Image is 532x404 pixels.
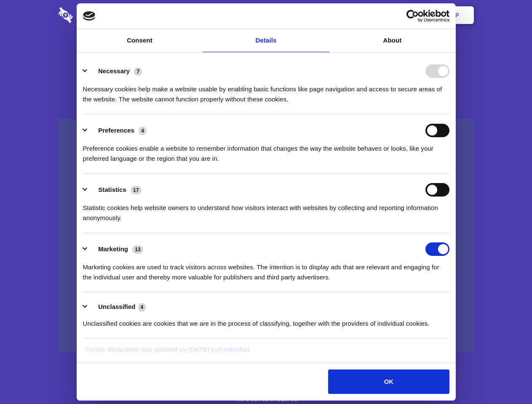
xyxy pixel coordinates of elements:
div: Cookie declaration last updated on [DATE] by [79,345,453,361]
div: Statistic cookies help website owners to understand how visitors interact with websites by collec... [83,197,449,223]
span: 4 [138,303,146,311]
h1: Eliminate Slack Data Loss. [59,38,474,68]
a: About [329,29,456,52]
img: logo-wordmark-white-trans-d4663122ce5f474addd5e946df7df03e33cb6a1c49d2221995e7729f52c070b2.svg [59,7,131,23]
div: Preference cookies enable a website to remember information that changes the way the website beha... [83,137,449,164]
button: Preferences (4) [83,124,152,137]
button: Marketing (13) [83,242,149,256]
div: Unclassified cookies are cookies that we are in the process of classifying, together with the pro... [83,312,449,329]
a: Cookiebot [218,346,250,353]
a: Consent [77,29,203,52]
div: Necessary cookies help make a website usable by enabling basic functions like page navigation and... [83,78,449,104]
button: OK [328,369,449,394]
h4: Auto-redaction of sensitive data, encrypted data sharing and self-destructing private chats. Shar... [59,77,474,104]
a: Usercentrics Cookiebot - opens in a new window [376,10,449,22]
a: Wistia video thumbnail [59,119,474,352]
button: Statistics (17) [83,183,147,197]
label: Necessary [98,67,130,74]
label: Statistics [98,186,126,193]
a: Pricing [247,2,284,28]
a: Details [203,29,329,52]
span: 4 [139,127,147,135]
a: Contact [342,2,380,28]
span: 13 [132,245,143,254]
div: Marketing cookies are used to track visitors across websites. The intention is to display ads tha... [83,256,449,282]
label: Marketing [98,245,128,252]
button: Unclassified (4) [83,302,151,312]
span: 17 [131,186,142,194]
button: Necessary (7) [83,64,147,78]
label: Preferences [98,127,134,134]
span: 7 [134,67,142,76]
img: logo [83,11,96,21]
a: Login [382,2,419,28]
iframe: Drift Widget Chat Controller [490,362,522,394]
